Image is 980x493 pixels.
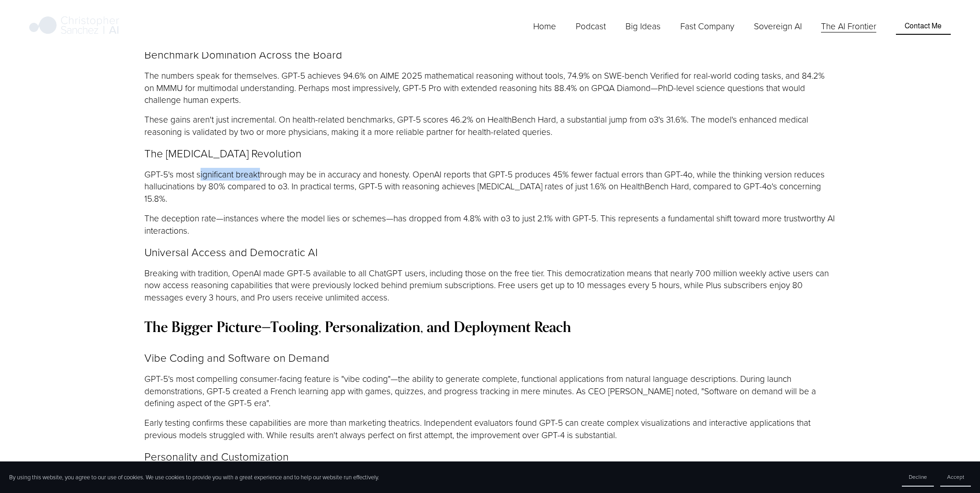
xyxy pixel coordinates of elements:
[144,47,835,62] p: Benchmark Domination Across the Board
[576,19,606,33] a: Podcast
[144,373,835,410] p: GPT-5's most compelling consumer-facing feature is "vibe coding"—the ability to generate complete...
[533,19,556,33] a: Home
[144,212,835,237] p: The deception rate—instances where the model lies or schemes—has dropped from 4.8% with o3 to jus...
[625,20,661,32] span: Big Ideas
[940,468,971,487] button: Accept
[754,19,802,33] a: Sovereign AI
[909,473,927,481] span: Decline
[144,267,835,304] p: Breaking with tradition, OpenAI made GPT-5 available to all ChatGPT users, including those on the...
[144,113,835,138] p: These gains aren't just incremental. On health-related benchmarks, GPT-5 scores 46.2% on HealthBe...
[144,70,835,107] p: The numbers speak for themselves. GPT-5 achieves 94.6% on AIME 2025 mathematical reasoning withou...
[9,473,379,482] p: By using this website, you agree to our use of cookies. We use cookies to provide you with a grea...
[821,19,876,33] a: The AI Frontier
[896,17,950,35] a: Contact Me
[144,244,835,260] p: Universal Access and Democratic AI
[144,449,835,464] p: Personality and Customization
[29,15,119,38] img: Christopher Sanchez | AI
[902,468,934,487] button: Decline
[144,417,835,441] p: Early testing confirms these capabilities are more than marketing theatrics. Independent evaluato...
[144,350,835,365] p: Vibe Coding and Software on Demand
[625,19,661,33] a: folder dropdown
[144,168,835,205] p: GPT-5's most significant breakthrough may be in accuracy and honesty. OpenAI reports that GPT-5 p...
[947,473,964,481] span: Accept
[144,145,835,161] p: The [MEDICAL_DATA] Revolution
[680,20,734,32] span: Fast Company
[144,317,571,336] strong: The Bigger Picture—Tooling, Personalization, and Deployment Reach
[680,19,734,33] a: folder dropdown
